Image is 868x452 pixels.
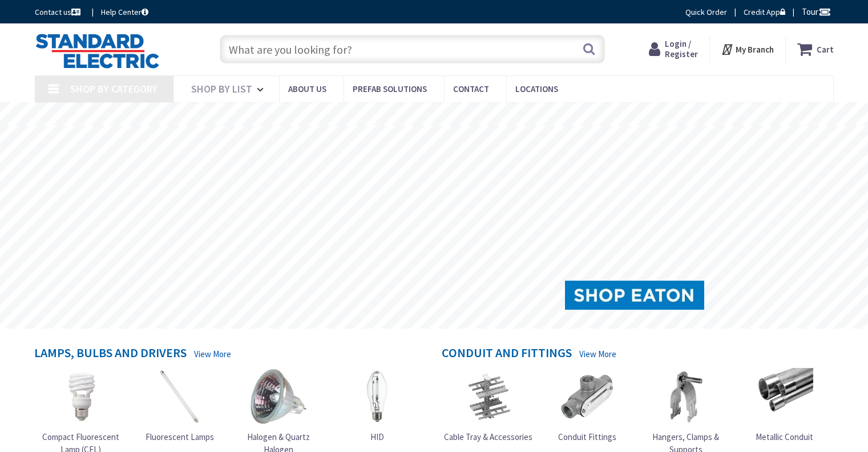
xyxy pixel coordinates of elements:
[649,39,698,59] a: Login / Register
[349,368,406,443] a: HID HID
[558,368,616,443] a: Conduit Fittings Conduit Fittings
[579,348,616,360] a: View More
[34,346,187,362] h4: Lamps, Bulbs and Drivers
[797,39,834,59] a: Cart
[191,82,252,95] span: Shop By List
[736,44,774,55] strong: My Branch
[558,431,616,442] span: Conduit Fittings
[756,368,813,443] a: Metallic Conduit Metallic Conduit
[146,431,214,442] span: Fluorescent Lamps
[194,348,231,360] a: View More
[35,6,83,18] a: Contact us
[721,39,774,59] div: My Branch
[254,109,615,121] rs-layer: Coronavirus: Our Commitment to Our Employees and Customers
[685,6,727,18] a: Quick Order
[444,368,532,443] a: Cable Tray & Accessories Cable Tray & Accessories
[370,431,384,442] span: HID
[53,368,110,425] img: Compact Fluorescent Lamp (CFL)
[460,368,517,425] img: Cable Tray & Accessories
[70,82,158,95] span: Shop By Category
[515,83,558,94] span: Locations
[146,368,214,443] a: Fluorescent Lamps Fluorescent Lamps
[101,6,148,18] a: Help Center
[353,83,427,94] span: Prefab Solutions
[453,83,489,94] span: Contact
[442,346,572,362] h4: Conduit and Fittings
[817,39,834,59] strong: Cart
[756,431,813,442] span: Metallic Conduit
[250,368,307,425] img: Halogen & Quartz Halogen
[151,368,208,425] img: Fluorescent Lamps
[756,368,813,425] img: Metallic Conduit
[657,368,714,425] img: Hangers, Clamps & Supports
[220,35,605,63] input: What are you looking for?
[288,83,326,94] span: About Us
[665,38,698,59] span: Login / Register
[744,6,785,18] a: Credit App
[802,6,831,17] span: Tour
[559,368,616,425] img: Conduit Fittings
[349,368,406,425] img: HID
[444,431,532,442] span: Cable Tray & Accessories
[35,33,160,69] img: Standard Electric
